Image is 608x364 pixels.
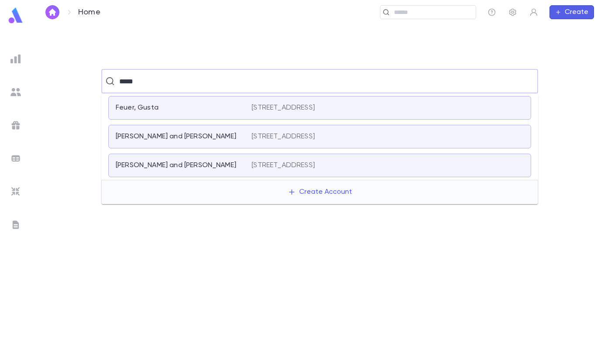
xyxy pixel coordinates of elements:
img: imports_grey.530a8a0e642e233f2baf0ef88e8c9fcb.svg [10,186,21,197]
p: [PERSON_NAME] and [PERSON_NAME] [116,132,236,141]
p: Feuer, Gusta [116,103,159,112]
p: [STREET_ADDRESS] [252,103,315,112]
p: [STREET_ADDRESS] [252,161,315,170]
p: [STREET_ADDRESS] [252,132,315,141]
p: [PERSON_NAME] and [PERSON_NAME] [116,161,236,170]
p: Home [78,7,100,17]
img: letters_grey.7941b92b52307dd3b8a917253454ce1c.svg [10,220,21,230]
img: students_grey.60c7aba0da46da39d6d829b817ac14fc.svg [10,87,21,97]
img: logo [7,7,24,24]
button: Create [549,5,594,19]
img: reports_grey.c525e4749d1bce6a11f5fe2a8de1b229.svg [10,54,21,64]
button: Create Account [281,184,359,200]
img: home_white.a664292cf8c1dea59945f0da9f25487c.svg [47,9,58,16]
img: campaigns_grey.99e729a5f7ee94e3726e6486bddda8f1.svg [10,120,21,130]
img: batches_grey.339ca447c9d9533ef1741baa751efc33.svg [10,153,21,164]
